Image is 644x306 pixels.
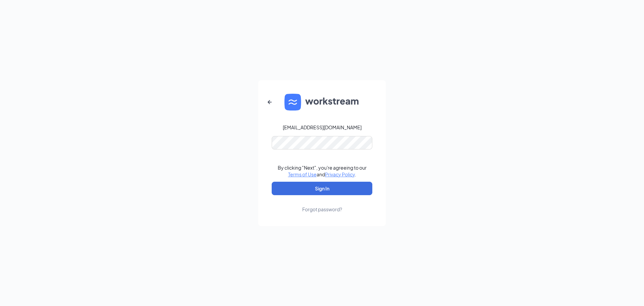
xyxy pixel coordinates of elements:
[278,164,367,178] div: By clicking "Next", you're agreeing to our and .
[283,124,362,131] div: [EMAIL_ADDRESS][DOMAIN_NAME]
[262,94,278,110] button: ArrowLeftNew
[266,98,274,106] svg: ArrowLeftNew
[302,206,342,213] div: Forgot password?
[288,171,317,177] a: Terms of Use
[284,94,360,111] img: WS logo and Workstream text
[272,182,372,195] button: Sign In
[325,171,355,177] a: Privacy Policy
[302,195,342,213] a: Forgot password?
